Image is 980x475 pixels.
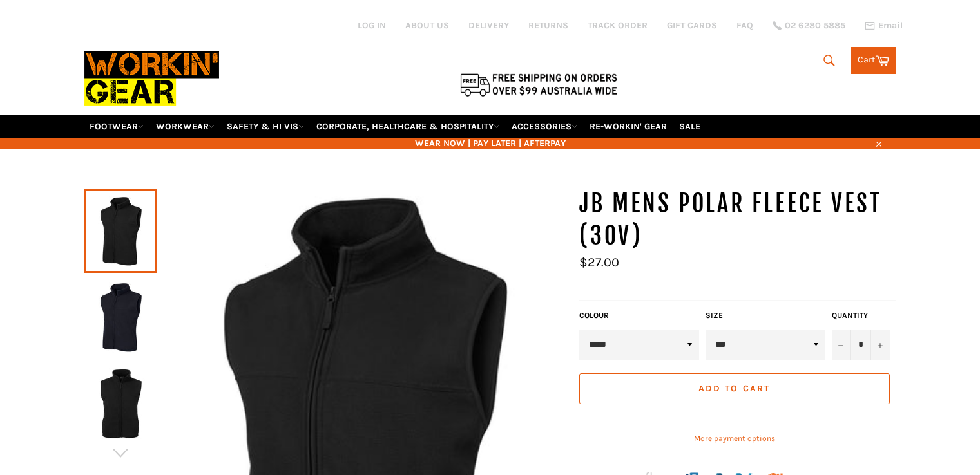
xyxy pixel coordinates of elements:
a: CORPORATE, HEALTHCARE & HOSPITALITY [311,115,504,138]
a: ACCESSORIES [506,115,582,138]
button: Increase item quantity by one [870,330,890,360]
a: SALE [674,115,706,138]
a: FOOTWEAR [84,115,149,138]
span: 02 6280 5885 [785,21,845,30]
a: GIFT CARDS [667,19,717,32]
label: COLOUR [579,310,699,321]
a: DELIVERY [468,19,509,32]
img: JB Mens Polar Fleece Vest (3OV) - Workin' Gear [91,282,150,353]
a: TRACK ORDER [588,19,648,32]
a: WORKWEAR [151,115,220,138]
label: Size [706,310,825,321]
a: SAFETY & HI VIS [222,115,309,138]
a: 02 6280 5885 [773,21,845,30]
span: $27.00 [579,255,619,270]
a: FAQ [736,19,753,32]
span: Email [878,21,903,30]
img: Workin Gear leaders in Workwear, Safety Boots, PPE, Uniforms. Australia's No.1 in Workwear [84,42,219,115]
span: Add to Cart [698,383,770,394]
h1: JB Mens Polar Fleece Vest (3OV) [579,188,896,252]
span: WEAR NOW | PAY LATER | AFTERPAY [84,137,896,149]
a: RETURNS [528,19,568,32]
button: Add to Cart [579,373,890,404]
a: More payment options [579,433,890,444]
img: Flat $9.95 shipping Australia wide [458,71,619,98]
img: JB Mens Polar Fleece Vest (3OV) - Workin' Gear [91,368,150,439]
a: RE-WORKIN' GEAR [584,115,672,138]
a: Email [865,21,903,31]
button: Reduce item quantity by one [832,330,851,360]
label: Quantity [832,310,890,321]
a: Log in [358,20,386,31]
a: Cart [851,47,896,74]
a: ABOUT US [405,19,449,32]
